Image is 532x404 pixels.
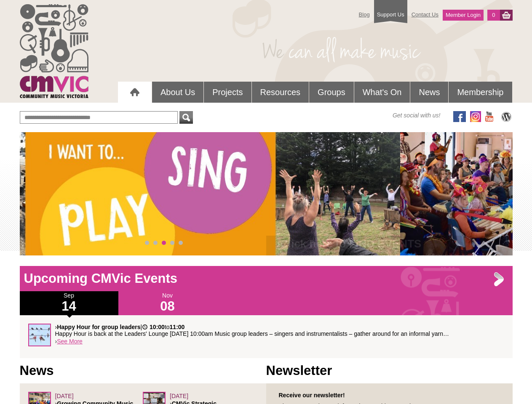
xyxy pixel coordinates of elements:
span: [DATE] [170,393,188,399]
strong: Receive our newsletter! [279,392,345,399]
img: cmvic_logo.png [20,4,88,98]
a: About Us [152,82,203,103]
div: Sep [20,291,118,315]
strong: Happy Hour for group leaders [57,324,140,330]
img: icon-instagram.png [470,111,481,122]
strong: 10:00 [150,324,165,330]
a: See More [57,338,83,345]
h1: Newsletter [266,362,513,379]
img: CMVic Blog [500,111,513,122]
span: Get social with us! [393,111,441,120]
div: › [28,324,504,350]
a: Membership [449,82,512,103]
h1: 14 [20,300,118,313]
a: Member Login [443,10,484,21]
span: [DATE] [55,393,74,399]
h1: Upcoming CMVic Events [20,270,513,287]
a: Groups [309,82,354,103]
strong: 11:00 [170,324,185,330]
p: › | to Happy Hour is back at the Leaders' Lounge [DATE] 10:00am Music group leaders – singers and... [55,324,504,337]
a: News [410,82,448,103]
h1: 08 [118,300,217,313]
div: Nov [118,291,217,315]
a: Contact Us [407,7,443,22]
a: inclusive, accessible community music events throughout [GEOGRAPHIC_DATA] [275,253,487,260]
a: Projects [204,82,251,103]
a: Resources [252,82,309,103]
a: Blog [355,7,374,22]
img: Happy_Hour_sq.jpg [28,324,51,346]
h1: News [20,362,266,379]
a: 0 [487,10,500,21]
a: Click here to FIND EVENTS [280,237,421,250]
a: What's On [354,82,410,103]
h2: › [275,240,504,252]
